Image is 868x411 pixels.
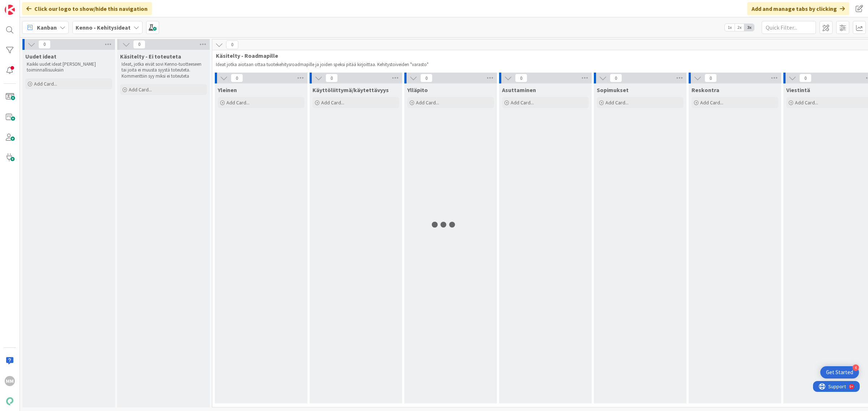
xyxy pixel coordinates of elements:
[129,86,152,93] span: Add Card...
[312,86,389,94] span: Käyttöliittymä/käytettävyys
[605,99,629,106] span: Add Card...
[15,1,33,10] span: Support
[735,24,744,31] span: 2x
[799,74,812,82] span: 0
[852,364,859,371] div: 4
[700,99,723,106] span: Add Card...
[692,86,719,94] span: Reskontra
[820,366,859,378] div: Open Get Started checklist, remaining modules: 4
[610,74,622,82] span: 0
[747,2,849,15] div: Add and manage tabs by clicking
[25,53,56,60] span: Uudet ideat
[38,40,51,49] span: 0
[502,86,536,94] span: Asuttaminen
[744,24,754,31] span: 3x
[762,21,816,34] input: Quick Filter...
[5,376,15,386] div: MM
[37,23,57,32] span: Kanban
[5,5,15,15] img: Visit kanbanzone.com
[597,86,629,94] span: Sopimukset
[231,74,243,82] span: 0
[226,40,238,49] span: 0
[420,74,433,82] span: 0
[795,99,818,106] span: Add Card...
[725,24,735,31] span: 1x
[226,99,250,106] span: Add Card...
[37,3,40,9] div: 9+
[705,74,717,82] span: 0
[515,74,527,82] span: 0
[27,61,111,73] p: Kaikki uudet ideat [PERSON_NAME] toiminnallisuuksiin
[321,99,344,106] span: Add Card...
[218,86,237,94] span: Yleinen
[325,74,338,82] span: 0
[133,40,145,49] span: 0
[416,99,439,106] span: Add Card...
[122,61,205,79] p: Ideat, jotka eivät sovi Kenno-tuotteeseen tai joita ei muusta syystä toteuteta. Kommenttiin syy m...
[786,86,810,94] span: Viestintä
[511,99,534,106] span: Add Card...
[120,53,181,60] span: Käsitelty - Ei toteuteta
[34,81,57,87] span: Add Card...
[22,2,152,15] div: Click our logo to show/hide this navigation
[407,86,428,94] span: Ylläpito
[826,369,853,376] div: Get Started
[76,24,131,31] b: Kenno - Kehitysideat
[5,396,15,406] img: avatar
